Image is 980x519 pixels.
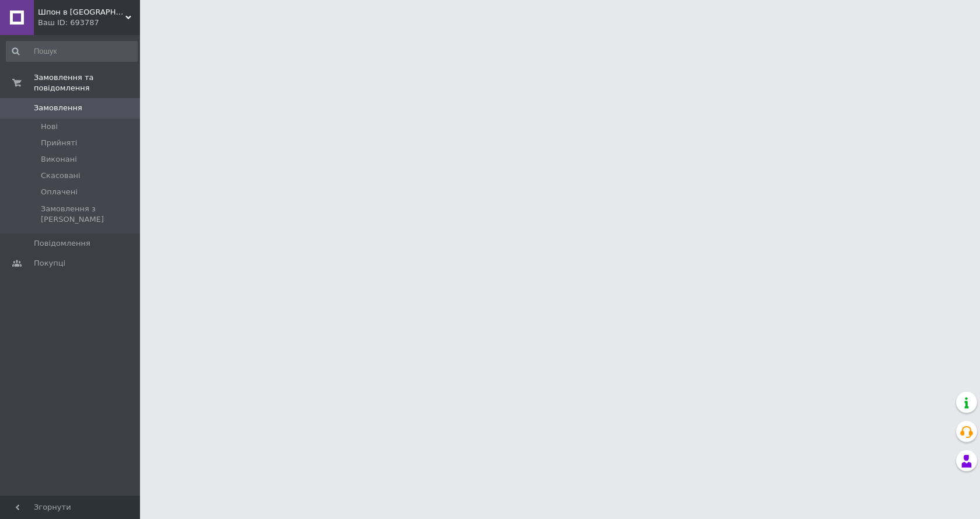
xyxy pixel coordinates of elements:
[41,170,80,181] span: Скасовані
[34,258,65,269] span: Покупці
[41,121,58,132] span: Нові
[41,154,77,165] span: Виконані
[41,138,77,148] span: Прийняті
[34,238,90,249] span: Повідомлення
[38,18,140,28] div: Ваш ID: 693787
[38,7,125,18] span: Шпон в Україні
[34,72,140,93] span: Замовлення та повідомлення
[6,41,138,62] input: Пошук
[34,103,82,113] span: Замовлення
[41,187,78,197] span: Оплачені
[41,204,136,225] span: Замовлення з [PERSON_NAME]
